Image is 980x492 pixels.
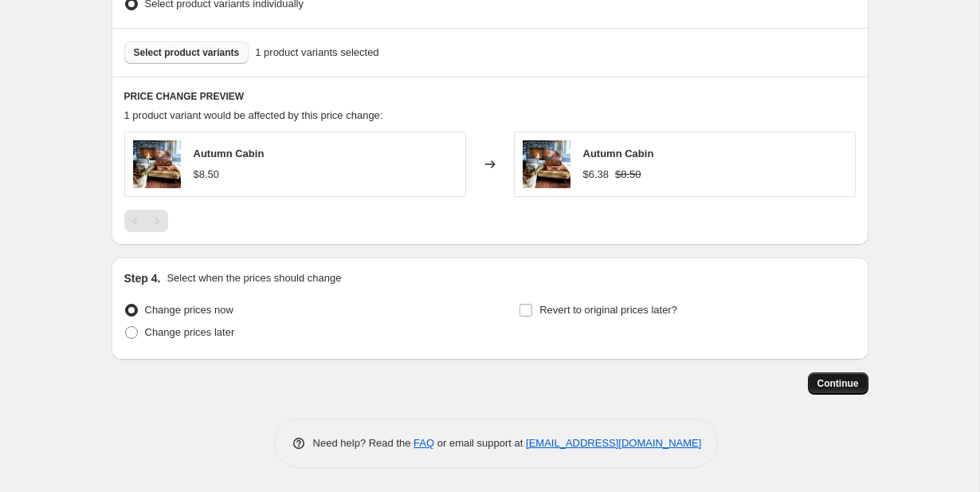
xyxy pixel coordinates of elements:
strike: $8.50 [615,167,641,183]
h6: PRICE CHANGE PREVIEW [124,90,856,103]
span: 1 product variant would be affected by this price change: [124,109,383,121]
span: 1 product variants selected [255,45,378,61]
div: $8.50 [194,167,220,183]
span: Autumn Cabin [194,148,265,159]
span: Select product variants [134,46,240,59]
span: Continue [817,377,859,390]
div: $6.38 [583,167,610,183]
span: Revert to original prices later? [539,304,677,316]
p: Select when the prices should change [167,270,341,286]
span: Need help? Read the [313,437,414,449]
span: or email support at [434,437,526,449]
button: Continue [808,372,868,395]
a: [EMAIL_ADDRESS][DOMAIN_NAME] [526,437,701,449]
span: Change prices later [145,326,235,338]
nav: Pagination [124,210,168,232]
span: Change prices now [145,304,233,316]
h2: Step 4. [124,270,161,286]
button: Select product variants [124,41,249,64]
img: autumn_cabin-2-2_80x.jpg [133,140,181,188]
span: Autumn Cabin [583,148,654,159]
a: FAQ [414,437,434,449]
img: autumn_cabin-2-2_80x.jpg [523,140,570,188]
